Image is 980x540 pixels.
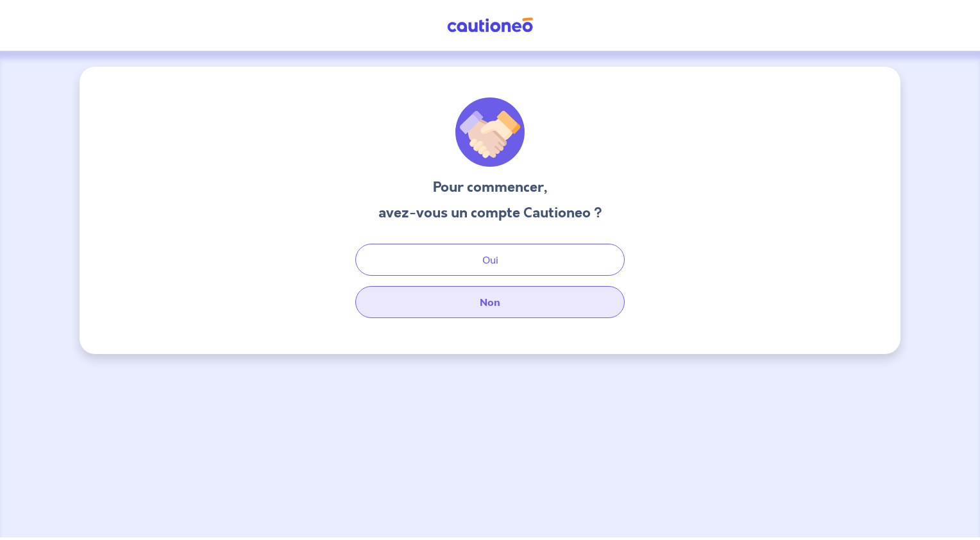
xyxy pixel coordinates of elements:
img: Cautioneo [442,17,538,33]
img: illu_welcome.svg [455,97,525,167]
button: Oui [355,244,625,276]
button: Non [355,286,625,318]
h3: avez-vous un compte Cautioneo ? [378,203,602,223]
h3: Pour commencer, [378,177,602,198]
